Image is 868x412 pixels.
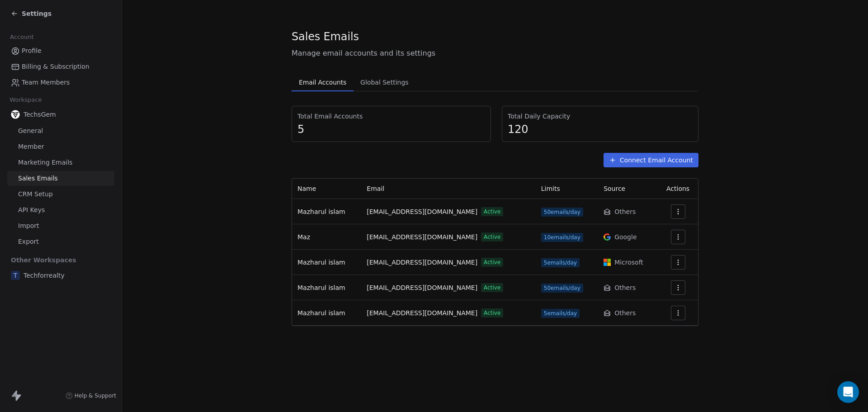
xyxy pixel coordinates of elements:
span: Workspace [6,93,46,107]
a: API Keys [7,203,114,218]
span: Export [18,237,39,246]
span: Email [367,185,384,192]
span: Active [481,258,503,267]
span: Others [614,207,636,216]
span: Active [481,207,503,216]
span: Billing & Subscription [22,62,90,71]
span: TechsGem [24,110,56,119]
span: Mazharul islam [297,208,345,215]
span: Actions [666,185,689,192]
a: CRM Setup [7,187,114,202]
span: Techforrealty [24,271,65,280]
span: Marketing Emails [18,158,72,167]
span: Name [297,185,316,192]
button: Connect Email Account [604,153,698,167]
span: [EMAIL_ADDRESS][DOMAIN_NAME] [367,308,477,318]
span: Mazharul islam [297,309,345,317]
a: Export [7,234,114,249]
a: Help & Support [66,392,116,399]
span: API Keys [18,205,45,215]
span: [EMAIL_ADDRESS][DOMAIN_NAME] [367,258,477,267]
span: 10 emails/day [541,233,583,242]
a: Import [7,218,114,233]
a: General [7,123,114,138]
a: Billing & Subscription [7,59,114,74]
span: Other Workspaces [7,253,80,267]
span: Settings [22,9,52,18]
span: Profile [22,46,42,56]
span: Microsoft [614,258,643,267]
span: 50 emails/day [541,284,583,293]
span: Google [614,232,637,242]
a: Settings [11,9,52,18]
span: Account [6,30,38,44]
span: Sales Emails [18,174,58,183]
a: Member [7,139,114,154]
span: Mazharul islam [297,284,345,291]
a: Marketing Emails [7,155,114,170]
span: Import [18,221,39,231]
img: Untitled%20design.png [11,110,20,119]
span: [EMAIL_ADDRESS][DOMAIN_NAME] [367,283,477,293]
span: Total Email Accounts [297,112,485,121]
span: Mazharul islam [297,259,345,266]
span: Active [481,308,503,317]
a: Profile [7,43,114,58]
a: Sales Emails [7,171,114,186]
span: Team Members [22,78,70,87]
span: Sales Emails [292,30,359,43]
span: Email Accounts [295,76,350,89]
span: Global Settings [357,76,412,89]
span: Help & Support [75,392,116,399]
span: Source [604,185,625,192]
span: Others [614,283,636,292]
span: 50 emails/day [541,208,583,217]
a: Team Members [7,75,114,90]
span: T [11,271,20,280]
span: [EMAIL_ADDRESS][DOMAIN_NAME] [367,232,477,242]
span: CRM Setup [18,189,53,199]
span: 5 [297,123,485,136]
span: Member [18,142,44,152]
span: Maz [297,233,310,241]
span: Active [481,232,503,242]
span: 120 [508,123,693,136]
span: Others [614,308,636,317]
span: Limits [541,185,560,192]
span: Total Daily Capacity [508,112,693,121]
span: [EMAIL_ADDRESS][DOMAIN_NAME] [367,207,477,217]
span: Manage email accounts and its settings [292,48,698,59]
div: Open Intercom Messenger [837,381,859,403]
span: Active [481,283,503,292]
span: 5 emails/day [541,309,580,318]
span: 5 emails/day [541,258,580,267]
span: General [18,126,43,136]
